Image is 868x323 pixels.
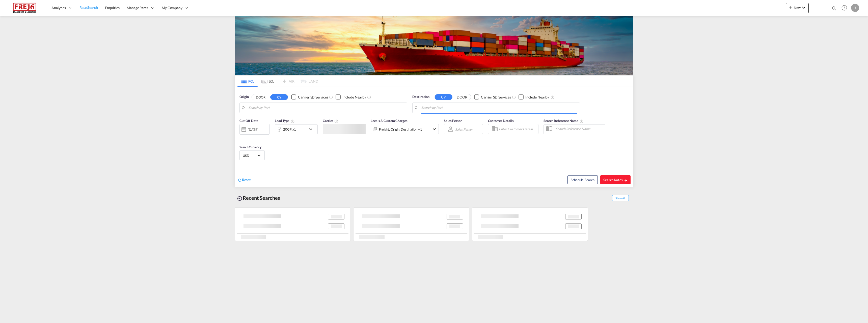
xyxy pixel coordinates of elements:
span: Search Currency [239,145,261,149]
md-icon: icon-information-outline [291,119,295,123]
span: Manage Rates [127,5,148,10]
span: Enquiries [105,6,120,10]
input: Search Reference Name [553,125,605,133]
div: Recent Searches [235,192,282,204]
md-datepicker: Select [239,134,243,141]
input: Search by Port [249,104,404,112]
button: CY [435,94,452,100]
md-icon: icon-backup-restore [237,195,243,202]
div: Include Nearby [525,95,549,100]
span: Help [840,4,849,12]
div: Freight Origin Destination Factory Stuffing [379,126,422,133]
md-checkbox: Checkbox No Ink [336,94,366,100]
span: Destination [412,94,429,100]
span: Search Reference Name [544,119,584,123]
md-icon: Unchecked: Ignores neighbouring ports when fetching rates.Checked : Includes neighbouring ports w... [551,95,555,99]
div: J [851,4,859,12]
div: 20GP x1icon-chevron-down [275,124,318,134]
div: icon-refreshReset [237,177,251,183]
md-icon: The selected Trucker/Carrierwill be displayed in the rate results If the rates are from another f... [334,119,338,123]
span: Show All [612,195,629,201]
button: Search Ratesicon-arrow-right [600,175,631,184]
md-tab-item: FCL [237,76,258,87]
input: Enter Customer Details [499,125,537,133]
md-checkbox: Checkbox No Ink [519,94,549,100]
span: Reset [242,178,251,182]
span: USD [243,153,257,158]
div: [DATE] [239,124,270,135]
span: Search Rates [603,178,628,182]
button: icon-plus 400-fgNewicon-chevron-down [786,3,809,13]
button: CY [270,94,288,100]
md-icon: Unchecked: Search for CY (Container Yard) services for all selected carriers.Checked : Search for... [512,95,516,99]
span: Rate Search [79,5,98,10]
md-checkbox: Checkbox No Ink [291,94,328,100]
span: My Company [162,5,182,10]
md-icon: icon-chevron-down [431,126,437,132]
div: 20GP x1 [283,126,296,133]
button: DOOR [252,94,269,100]
md-icon: icon-magnify [831,6,837,11]
md-icon: icon-plus 400-fg [788,5,794,11]
div: Freight Origin Destination Factory Stuffingicon-chevron-down [371,124,439,134]
md-icon: Unchecked: Ignores neighbouring ports when fetching rates.Checked : Includes neighbouring ports w... [367,95,371,99]
img: 586607c025bf11f083711d99603023e7.png [8,2,42,14]
md-icon: icon-arrow-right [624,179,628,182]
span: Sales Person [444,119,462,123]
md-checkbox: Checkbox No Ink [474,94,511,100]
button: Note: By default Schedule search will only considerorigin ports, destination ports and cut off da... [567,175,598,184]
md-select: Sales Person [455,126,474,133]
div: Origin DOOR CY Checkbox No InkUnchecked: Search for CY (Container Yard) services for all selected... [235,87,633,187]
div: Carrier SD Services [481,95,511,100]
input: Search by Port [421,104,577,112]
div: Help [840,4,851,13]
div: icon-magnify [831,6,837,13]
md-icon: Your search will be saved by the below given name [580,119,584,123]
span: Load Type [275,119,295,123]
span: Locals & Custom Charges [371,119,408,123]
span: Customer Details [488,119,513,123]
md-pagination-wrapper: Use the left and right arrow keys to navigate between tabs [237,76,318,87]
span: Analytics [51,5,66,10]
span: New [788,6,807,10]
span: Origin [239,94,249,100]
md-icon: icon-chevron-down [308,126,316,132]
md-icon: icon-chevron-down [801,5,807,11]
md-tab-item: LCL [258,76,278,87]
span: Carrier [323,119,338,123]
button: DOOR [453,94,471,100]
img: LCL+%26+FCL+BACKGROUND.png [235,16,633,75]
md-icon: icon-refresh [237,178,242,182]
div: Carrier SD Services [298,95,328,100]
span: Cut Off Date [239,119,258,123]
div: [DATE] [248,127,258,132]
md-select: Select Currency: $ USDUnited States Dollar [242,152,262,159]
div: Include Nearby [342,95,366,100]
md-icon: Unchecked: Search for CY (Container Yard) services for all selected carriers.Checked : Search for... [329,95,333,99]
